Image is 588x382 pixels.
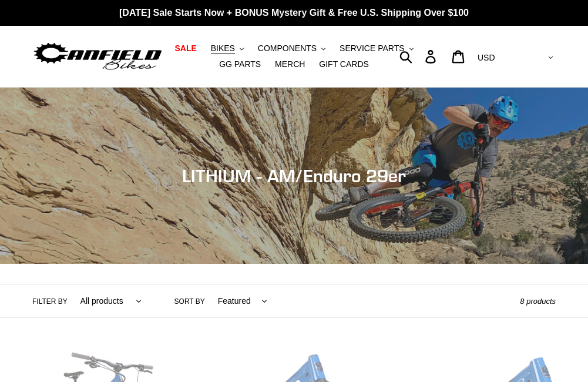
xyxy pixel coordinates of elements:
a: MERCH [269,56,311,72]
label: Sort by [174,296,205,307]
span: GIFT CARDS [319,59,369,69]
span: BIKES [211,43,235,53]
span: 8 products [520,297,556,306]
span: COMPONENTS [258,43,317,53]
span: SERVICE PARTS [340,43,404,53]
span: GG PARTS [219,59,261,69]
a: GIFT CARDS [313,56,375,72]
img: Canfield Bikes [32,40,163,73]
span: MERCH [275,59,305,69]
button: COMPONENTS [252,41,331,56]
span: SALE [174,43,196,53]
button: BIKES [205,41,250,56]
span: LITHIUM - AM/Enduro 29er [182,165,406,186]
label: Filter by [32,296,68,307]
a: SALE [169,41,202,56]
a: GG PARTS [213,56,267,72]
button: SERVICE PARTS [334,41,419,56]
